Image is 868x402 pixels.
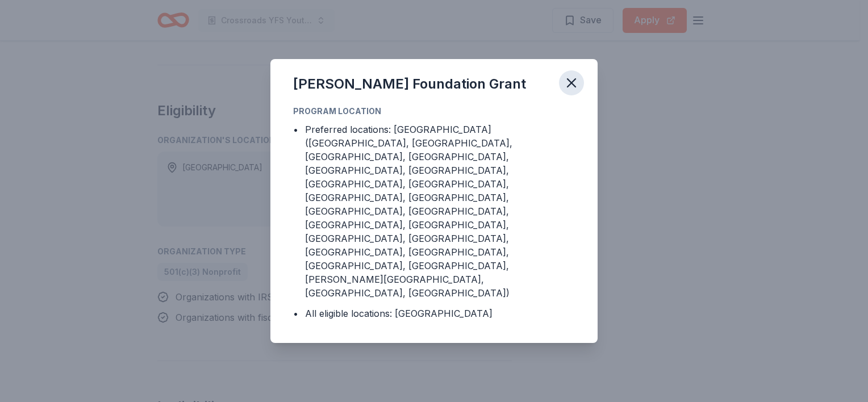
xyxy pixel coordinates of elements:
div: • [293,123,298,136]
div: • [293,307,298,320]
div: Program Location [293,104,575,118]
div: Preferred locations: [GEOGRAPHIC_DATA] ([GEOGRAPHIC_DATA], [GEOGRAPHIC_DATA], [GEOGRAPHIC_DATA], ... [305,123,575,300]
div: All eligible locations: [GEOGRAPHIC_DATA] [305,307,493,320]
div: [PERSON_NAME] Foundation Grant [293,75,526,93]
